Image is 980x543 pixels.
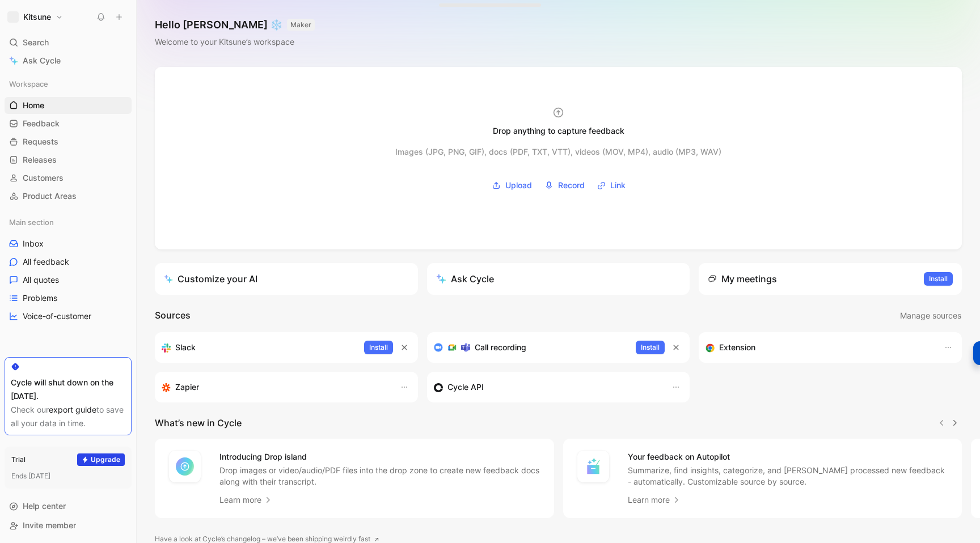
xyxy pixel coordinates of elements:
span: Problems [23,292,57,304]
div: Trial [11,454,26,465]
a: Requests [5,133,132,150]
div: Images (JPG, PNG, GIF), docs (PDF, TXT, VTT), videos (MOV, MP4), audio (MP3, WAV) [395,145,721,159]
div: Ask Cycle [436,272,494,286]
a: Learn more [628,493,681,507]
span: Voice-of-customer [23,311,91,322]
button: Kitsune [5,9,66,25]
div: Invite member [5,517,132,534]
div: Welcome to your Kitsune’s workspace [155,35,315,49]
span: Home [23,100,44,111]
a: Voice-of-customer [5,308,132,325]
a: Releases [5,151,132,168]
p: Summarize, find insights, categorize, and [PERSON_NAME] processed new feedback - automatically. C... [628,465,949,487]
a: Learn more [219,493,273,507]
h1: Kitsune [23,12,51,22]
span: Customers [23,172,64,184]
div: My meetings [708,272,777,286]
div: Cycle will shut down on the [DATE]. [11,376,125,403]
span: Install [641,342,660,353]
span: Feedback [23,118,60,129]
span: All feedback [23,256,69,268]
h3: Slack [175,341,196,354]
span: Install [929,273,948,285]
span: Upload [505,179,532,192]
span: Manage sources [900,309,961,323]
div: Main section [5,214,132,231]
span: Main section [9,217,54,228]
a: All quotes [5,271,132,289]
h3: Extension [719,341,755,354]
a: export guide [49,405,96,414]
div: Ends [DATE] [11,470,125,482]
span: Inbox [23,238,44,249]
div: Workspace [5,75,132,92]
button: Record [540,177,589,194]
span: All quotes [23,274,59,286]
a: Ask Cycle [5,52,132,69]
a: All feedback [5,253,132,270]
div: Main sectionInboxAll feedbackAll quotesProblemsVoice-of-customer [5,214,132,325]
button: Install [636,341,665,354]
h2: Sources [155,308,191,323]
a: Inbox [5,235,132,252]
p: Drop images or video/audio/PDF files into the drop zone to create new feedback docs along with th... [219,465,540,487]
a: Customize your AI [155,263,418,295]
span: Ask Cycle [23,54,61,67]
a: Feedback [5,115,132,132]
span: Link [610,179,626,192]
button: Upgrade [77,453,125,466]
div: Check our to save all your data in time. [11,403,125,430]
a: Problems [5,290,132,307]
button: Ask Cycle [427,263,690,295]
button: Install [924,272,953,286]
div: Customize your AI [164,272,257,286]
span: Search [23,36,49,49]
div: Capture feedback from thousands of sources with Zapier (survey results, recordings, sheets, etc). [162,380,388,394]
h4: Introducing Drop island [219,450,540,464]
div: Record & transcribe meetings from Zoom, Meet & Teams. [434,341,627,354]
div: Capture feedback from anywhere on the web [706,341,932,354]
button: Manage sources [899,308,962,323]
span: Releases [23,154,57,166]
h3: Call recording [475,341,526,354]
a: Customers [5,169,132,186]
span: Install [369,342,388,353]
h1: Hello [PERSON_NAME] ❄️ [155,18,315,32]
div: Drop anything to capture feedback [493,124,624,138]
div: Search [5,34,132,51]
span: Help center [23,501,66,511]
button: Upload [488,177,536,194]
button: MAKER [287,19,315,31]
span: Record [558,179,585,192]
span: Workspace [9,78,48,90]
span: Invite member [23,520,76,530]
h4: Your feedback on Autopilot [628,450,949,464]
div: Help center [5,498,132,515]
h2: What’s new in Cycle [155,416,242,430]
a: Product Areas [5,188,132,205]
a: Home [5,97,132,114]
div: Sync customers & send feedback from custom sources. Get inspired by our favorite use case [434,380,661,394]
button: Install [364,341,393,354]
button: Link [593,177,630,194]
h3: Zapier [175,380,199,394]
span: Requests [23,136,58,147]
h3: Cycle API [447,380,484,394]
span: Product Areas [23,190,77,202]
div: Sync your customers, send feedback and get updates in Slack [162,341,355,354]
